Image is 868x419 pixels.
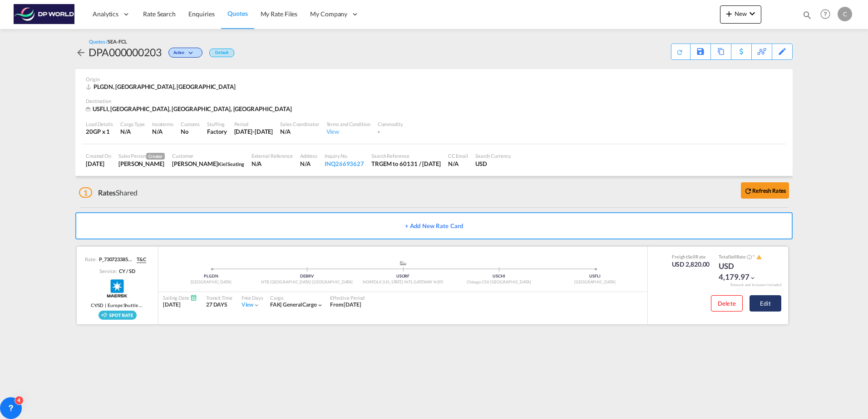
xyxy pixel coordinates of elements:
md-icon: Schedules Available [190,294,197,301]
div: Address [300,152,317,159]
div: No [181,127,200,136]
div: Shared [79,188,138,198]
div: Search Currency [475,152,511,159]
div: [GEOGRAPHIC_DATA] [163,279,259,285]
span: Quotes [227,10,247,17]
span: Europe Shuttle 15 [108,302,144,308]
button: Spot Rates are dynamic & can fluctuate with time [745,254,752,261]
div: N/A [280,127,319,136]
div: Freight Rate [672,253,710,260]
div: PLGDN, Gdansk, Europe [86,83,238,91]
div: - [378,127,403,136]
div: Search Reference [371,152,441,159]
div: Chicago CSX [GEOGRAPHIC_DATA] [451,279,547,285]
md-icon: icon-arrow-left [75,47,86,58]
div: Change Status Here [168,48,202,58]
div: Default [209,49,234,57]
img: Spot_rate_rollable_v2.png [99,311,137,320]
button: icon-alert [755,254,762,261]
div: Total Rate [719,253,764,261]
div: CC Email [448,152,468,159]
span: Rate: [85,256,97,263]
div: 5 Sep 2025 [234,127,273,136]
div: Customer [172,152,244,159]
img: c08ca190194411f088ed0f3ba295208c.png [14,4,75,24]
button: Edit [750,295,781,312]
div: Rollable available [99,311,137,320]
div: DEBRV [259,273,355,279]
div: USD 2,820.00 [672,260,710,269]
div: Commodity [378,121,403,127]
div: Sailing Date [163,294,197,301]
div: Change Status Here [162,45,205,59]
div: DPA000000203 [89,45,162,59]
span: Kiel Seating [218,161,244,167]
div: INQ26693627 [325,160,364,168]
div: P_7307233855_P01hbu87a [97,256,133,263]
span: Service: [99,268,117,274]
div: Sales Coordinator [280,121,319,127]
img: Maersk Spot [106,277,128,300]
div: NTB [GEOGRAPHIC_DATA] [GEOGRAPHIC_DATA] [259,279,355,285]
div: Sales Person [118,152,165,160]
div: Incoterms [152,121,173,127]
div: External Reference [252,152,293,159]
span: FAK [270,301,283,308]
span: 1 [79,187,92,198]
md-icon: icon-refresh [744,187,752,195]
div: Effective Period [330,294,365,301]
span: | [280,301,282,308]
div: Jodi Lopez [172,160,244,168]
div: Customs [181,121,200,127]
div: USFLI [547,273,643,279]
div: Destination [86,97,782,104]
span: Rates [98,188,116,197]
div: From 05 Sep 2025 [330,301,361,309]
span: My Company [310,10,347,19]
div: NORFOLK [US_STATE] INTL GATEWAY N195 [355,279,451,285]
span: SEA-FCL [108,39,127,44]
div: Terms and Condition [326,121,370,127]
div: 27 DAYS [206,301,232,309]
div: PLGDN [163,273,259,279]
div: Cargo [270,294,323,301]
div: N/A [252,160,293,168]
div: 20GP x 1 [86,127,113,136]
div: Stuffing [207,121,227,127]
span: Sell [729,254,736,259]
span: T&C [137,256,146,263]
div: Remark and Inclusion included [724,283,788,287]
span: Subject to Remarks [752,254,755,259]
span: CY/SD [91,302,104,308]
div: [GEOGRAPHIC_DATA] [547,279,643,285]
md-icon: icon-chevron-down [187,51,197,56]
md-icon: icon-chevron-down [750,275,756,281]
span: Enquiries [188,10,215,18]
div: USFLI, Franklin Park, IL, Americas [86,105,294,113]
md-icon: icon-chevron-down [317,302,323,308]
div: Quote PDF is not available at this time [676,44,686,56]
div: Cargo Type [120,121,145,127]
div: Load Details [86,121,113,127]
div: N/A [300,160,317,168]
div: [DATE] [163,301,197,309]
div: Free Days [242,294,263,301]
div: icon-arrow-left [75,45,89,59]
div: Courtney Hebert [118,160,165,168]
div: general cargo [270,301,317,309]
b: Refresh Rates [752,187,786,194]
div: USD 4,179.97 [719,261,764,283]
span: From [DATE] [330,301,361,308]
md-icon: icon-refresh [676,49,683,56]
div: View [326,127,370,136]
span: | [104,302,108,308]
span: Active [173,50,187,58]
div: Save As Template [690,44,710,59]
div: 5 Sep 2025 [86,160,111,168]
span: Analytics [93,10,118,19]
span: Sell [688,254,695,259]
div: USD [475,160,511,168]
div: Factory Stuffing [207,127,227,136]
span: Rate Search [143,10,176,18]
div: USORF [355,273,451,279]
